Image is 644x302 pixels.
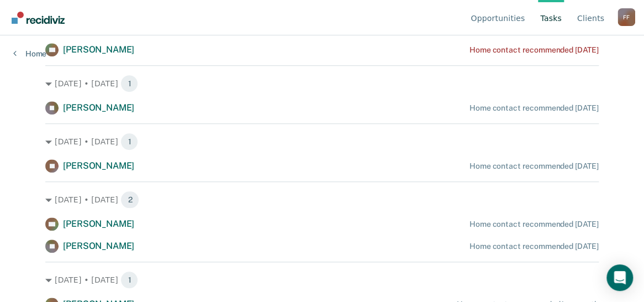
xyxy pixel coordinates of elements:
div: [DATE] • [DATE] 2 [45,191,598,209]
span: [PERSON_NAME] [63,218,134,229]
span: [PERSON_NAME] [63,241,134,251]
div: Open Intercom Messenger [606,264,633,291]
span: 2 [120,191,139,209]
div: [DATE] • [DATE] 1 [45,133,598,150]
div: Home contact recommended [DATE] [469,242,599,251]
span: [PERSON_NAME] [63,102,134,113]
div: Home contact recommended [DATE] [469,45,599,55]
span: 1 [120,271,138,289]
a: Home [13,49,46,59]
button: Profile dropdown button [617,8,635,26]
img: Recidiviz [12,12,65,24]
div: Home contact recommended [DATE] [469,162,599,171]
div: [DATE] • [DATE] 1 [45,271,598,289]
div: Home contact recommended [DATE] [469,220,599,229]
span: [PERSON_NAME] [63,160,134,171]
span: 1 [120,75,138,92]
div: Home contact recommended [DATE] [469,103,599,113]
span: 1 [120,133,138,150]
span: [PERSON_NAME] [63,44,134,55]
div: [DATE] • [DATE] 1 [45,75,598,92]
div: F F [617,8,635,26]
